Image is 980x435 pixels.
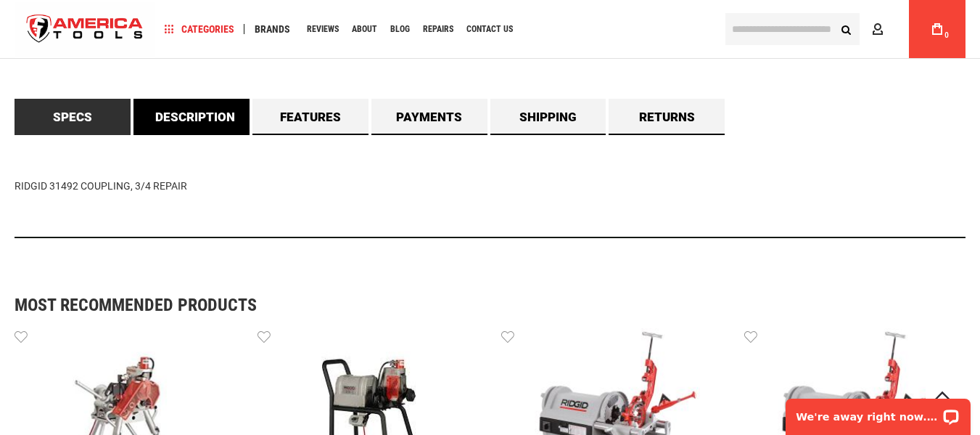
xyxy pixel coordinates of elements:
[609,99,725,135] a: Returns
[252,99,368,135] a: Features
[133,99,250,135] a: Description
[307,25,339,33] span: Reviews
[158,20,241,39] a: Categories
[15,2,155,57] img: America Tools
[248,20,297,39] a: Brands
[776,389,980,435] iframe: LiveChat chat widget
[15,296,915,314] strong: Most Recommended Products
[460,20,519,39] a: Contact Us
[384,20,416,39] a: Blog
[352,25,377,33] span: About
[416,20,460,39] a: Repairs
[944,31,949,39] span: 0
[255,24,290,34] span: Brands
[15,2,155,57] a: store logo
[390,25,410,33] span: Blog
[490,99,606,135] a: Shipping
[165,24,234,34] span: Categories
[345,20,384,39] a: About
[15,99,131,135] a: Specs
[466,25,513,33] span: Contact Us
[423,25,453,33] span: Repairs
[832,15,860,43] button: Search
[300,20,345,39] a: Reviews
[371,99,487,135] a: Payments
[15,135,965,238] div: RIDGID 31492 COUPLING, 3/4 REPAIR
